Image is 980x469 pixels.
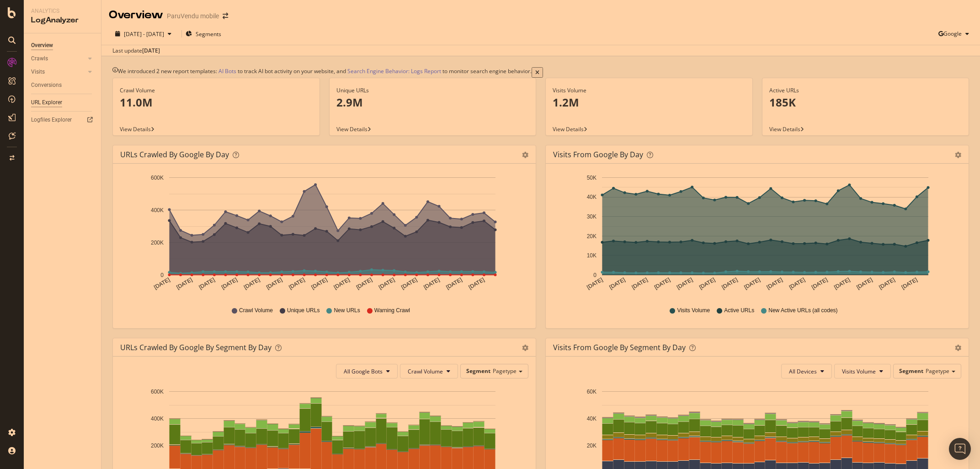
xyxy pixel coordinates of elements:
button: Google [938,27,973,41]
span: Visits Volume [842,368,876,375]
p: 185K [769,95,962,110]
a: URL Explorer [31,98,95,107]
div: Visits from Google by day [553,150,643,159]
div: Overview [109,7,163,23]
span: Crawl Volume [408,368,443,375]
div: Visits Volume [553,86,746,95]
div: Crawl Volume [120,86,313,95]
span: Segment [466,367,490,375]
text: 40K [587,194,597,201]
span: All Google Bots [344,368,383,375]
div: Visits from Google By Segment By Day [553,343,686,352]
button: Visits Volume [834,364,891,378]
text: [DATE] [608,277,627,291]
div: info banner [112,67,969,78]
text: [DATE] [243,277,261,291]
text: 400K [151,416,164,422]
div: LogAnalyzer [31,15,94,26]
text: [DATE] [855,277,873,291]
a: Crawls [31,54,85,64]
button: Segments [186,27,221,41]
span: Unique URLs [287,307,320,314]
div: [DATE] [142,47,160,55]
text: [DATE] [833,277,851,291]
text: 20K [587,443,597,449]
text: [DATE] [586,277,604,291]
text: [DATE] [288,277,306,291]
span: Active URLs [724,307,754,314]
div: gear [955,345,961,351]
svg: A chart. [120,171,528,298]
text: [DATE] [631,277,649,291]
text: [DATE] [400,277,418,291]
text: [DATE] [720,277,739,291]
text: 40K [587,416,597,422]
span: View Details [120,125,151,133]
text: [DATE] [265,277,283,291]
span: Pagetype [493,367,517,375]
a: Conversions [31,80,95,90]
text: 600K [151,175,164,181]
span: All Devices [789,368,817,375]
text: 50K [587,175,597,181]
text: [DATE] [653,277,671,291]
text: 200K [151,443,164,449]
div: URLs Crawled by Google By Segment By Day [120,343,272,352]
span: Google [943,30,962,37]
div: URL Explorer [31,98,62,107]
span: New URLs [334,307,360,314]
div: Crawls [31,54,48,64]
div: Unique URLs [336,86,529,95]
text: [DATE] [900,277,919,291]
div: Analytics [31,7,94,15]
span: Visits Volume [677,307,710,314]
span: New Active URLs (all codes) [768,307,837,314]
button: All Google Bots [336,364,398,378]
p: 1.2M [553,95,746,110]
div: URLs Crawled by Google by day [120,150,229,159]
text: [DATE] [378,277,396,291]
span: View Details [336,125,367,133]
text: [DATE] [310,277,329,291]
text: [DATE] [766,277,784,291]
div: We introduced 2 new report templates: to track AI bot activity on your website, and to monitor se... [118,67,532,78]
text: 200K [151,240,164,246]
span: Segment [899,367,923,375]
p: 11.0M [120,95,313,110]
text: [DATE] [220,277,239,291]
text: 0 [593,272,597,278]
text: [DATE] [743,277,762,291]
div: Logfiles Explorer [31,115,72,125]
div: Active URLs [769,86,962,95]
span: Crawl Volume [239,307,273,314]
text: [DATE] [176,277,194,291]
text: [DATE] [422,277,441,291]
a: AI Bots [218,67,236,75]
text: [DATE] [153,277,171,291]
span: Warning Crawl [374,307,410,314]
text: 60K [587,389,597,395]
div: Open Intercom Messenger [949,438,971,460]
svg: A chart. [553,171,961,298]
span: [DATE] - [DATE] [124,30,164,38]
a: Logfiles Explorer [31,115,95,125]
span: Pagetype [926,367,949,375]
span: Segments [196,30,221,38]
div: ParuVendu mobile [167,11,219,21]
text: [DATE] [810,277,829,291]
text: [DATE] [355,277,373,291]
text: 400K [151,207,164,213]
div: gear [955,152,961,158]
span: View Details [553,125,584,133]
text: 20K [587,233,597,240]
span: View Details [769,125,800,133]
button: All Devices [781,364,832,378]
p: 2.9M [336,95,529,110]
div: arrow-right-arrow-left [223,13,228,19]
text: [DATE] [333,277,351,291]
text: [DATE] [878,277,896,291]
text: [DATE] [198,277,216,291]
button: close banner [532,67,543,78]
